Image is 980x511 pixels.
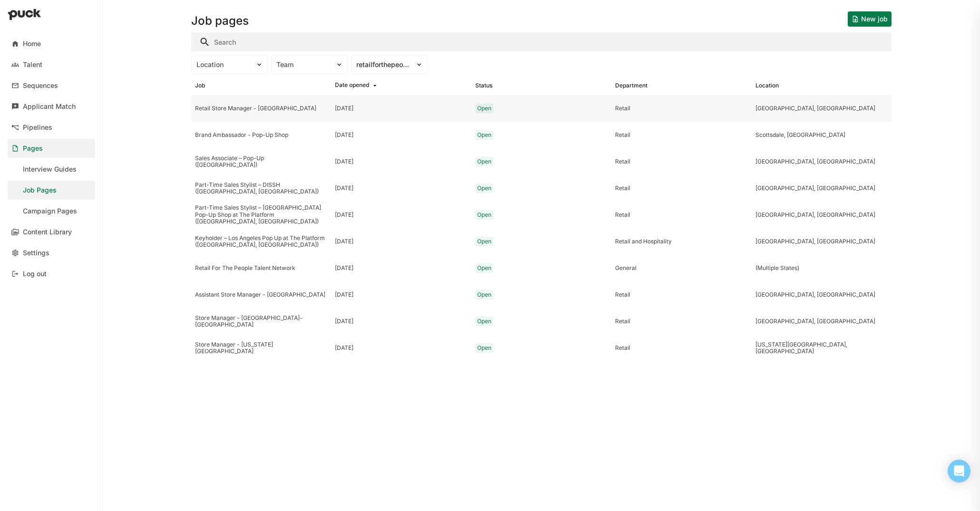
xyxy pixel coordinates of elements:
[195,235,327,249] div: Keyholder – Los Angeles Pop Up at The Platform ([GEOGRAPHIC_DATA], [GEOGRAPHIC_DATA])
[477,132,491,138] div: Open
[195,265,327,271] div: Retail For The People Talent Network
[23,124,52,132] div: Pipelines
[755,265,888,271] div: (Multiple States)
[8,76,95,95] a: Sequences
[23,40,41,48] div: Home
[477,345,491,351] div: Open
[755,158,888,165] div: [GEOGRAPHIC_DATA], [GEOGRAPHIC_DATA]
[477,291,491,298] div: Open
[615,318,747,325] div: Retail
[195,105,327,112] div: Retail Store Manager - [GEOGRAPHIC_DATA]
[335,158,353,165] div: [DATE]
[23,82,58,90] div: Sequences
[755,185,888,192] div: [GEOGRAPHIC_DATA], [GEOGRAPHIC_DATA]
[615,105,747,112] div: Retail
[477,212,491,218] div: Open
[23,103,76,111] div: Applicant Match
[948,460,970,482] div: Open Intercom Messenger
[477,185,491,192] div: Open
[477,238,491,245] div: Open
[755,318,888,325] div: [GEOGRAPHIC_DATA], [GEOGRAPHIC_DATA]
[615,212,747,218] div: Retail
[195,182,327,195] div: Part-Time Sales Stylist – DISSH ([GEOGRAPHIC_DATA], [GEOGRAPHIC_DATA])
[195,315,327,328] div: Store Manager - [GEOGRAPHIC_DATA]-[GEOGRAPHIC_DATA]
[755,82,779,89] div: Location
[8,55,95,74] a: Talent
[8,181,95,200] a: Job Pages
[8,202,95,221] a: Campaign Pages
[335,345,353,351] div: [DATE]
[755,132,888,138] div: Scottsdale, [GEOGRAPHIC_DATA]
[615,238,747,245] div: Retail and Hospitality
[615,345,747,351] div: Retail
[615,291,747,298] div: Retail
[23,228,72,236] div: Content Library
[335,132,353,138] div: [DATE]
[335,265,353,271] div: [DATE]
[335,185,353,192] div: [DATE]
[8,160,95,179] a: Interview Guides
[196,61,251,69] div: Location
[195,155,327,169] div: Sales Associate – Pop-Up ([GEOGRAPHIC_DATA])
[8,34,95,53] a: Home
[615,185,747,192] div: Retail
[8,243,95,262] a: Settings
[335,318,353,325] div: [DATE]
[615,132,747,138] div: Retail
[191,15,249,27] h1: Job pages
[195,204,327,225] div: Part-Time Sales Stylist – [GEOGRAPHIC_DATA] Pop-Up Shop at The Platform ([GEOGRAPHIC_DATA], [GEOG...
[8,222,95,241] a: Content Library
[335,82,369,89] div: Date opened
[195,82,205,89] div: Job
[477,105,491,112] div: Open
[475,82,492,89] div: Status
[477,318,491,325] div: Open
[191,32,892,51] input: Search
[23,145,43,153] div: Pages
[755,238,888,245] div: [GEOGRAPHIC_DATA], [GEOGRAPHIC_DATA]
[755,291,888,298] div: [GEOGRAPHIC_DATA], [GEOGRAPHIC_DATA]
[195,291,327,298] div: Assistant Store Manager - [GEOGRAPHIC_DATA]
[23,249,49,257] div: Settings
[276,61,331,69] div: Team
[356,61,411,69] div: retailforthepeople
[615,82,647,89] div: Department
[23,165,77,174] div: Interview Guides
[848,11,892,27] button: New job
[8,118,95,137] a: Pipelines
[23,207,77,215] div: Campaign Pages
[23,270,47,278] div: Log out
[23,186,57,194] div: Job Pages
[335,105,353,112] div: [DATE]
[615,265,747,271] div: General
[755,212,888,218] div: [GEOGRAPHIC_DATA], [GEOGRAPHIC_DATA]
[195,341,327,355] div: Store Manager - [US_STATE][GEOGRAPHIC_DATA]
[477,158,491,165] div: Open
[23,61,42,69] div: Talent
[8,97,95,116] a: Applicant Match
[335,212,353,218] div: [DATE]
[195,132,327,138] div: Brand Ambassador - Pop-Up Shop
[615,158,747,165] div: Retail
[755,341,888,355] div: [US_STATE][GEOGRAPHIC_DATA], [GEOGRAPHIC_DATA]
[335,238,353,245] div: [DATE]
[8,139,95,158] a: Pages
[477,265,491,271] div: Open
[755,105,888,112] div: [GEOGRAPHIC_DATA], [GEOGRAPHIC_DATA]
[335,291,353,298] div: [DATE]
